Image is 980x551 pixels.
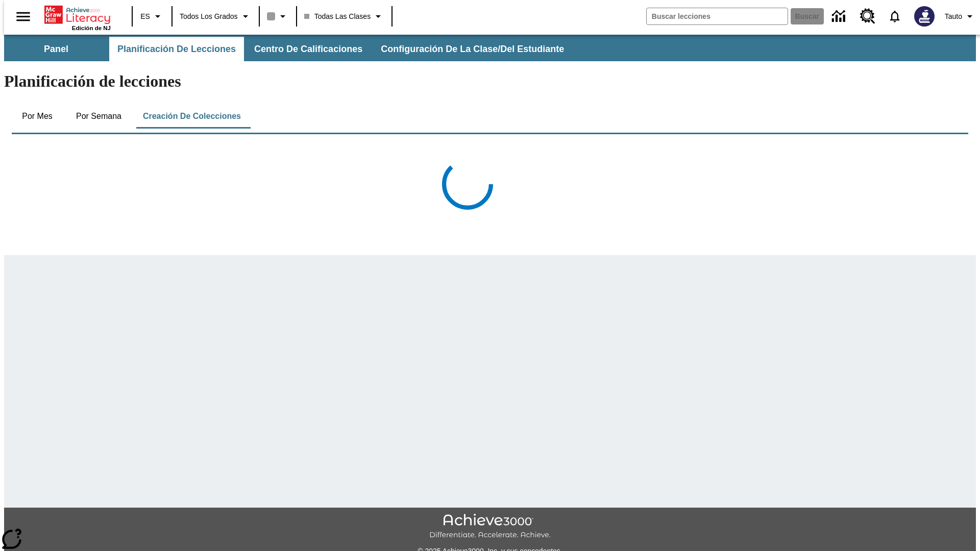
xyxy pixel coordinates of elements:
[4,37,573,61] div: Subbarra de navegación
[647,8,788,24] input: Buscar campo
[44,4,111,31] div: Portada
[12,104,63,129] button: Por mes
[5,37,107,61] button: Panel
[109,37,244,61] button: Planificación de lecciones
[4,72,976,91] h1: Planificación de lecciones
[941,7,980,26] button: Perfil/Configuración
[180,11,238,22] span: Todos los grados
[4,35,976,61] div: Subbarra de navegación
[908,3,941,30] button: Escoja un nuevo avatar
[945,11,962,22] span: Tauto
[44,5,111,25] a: Portada
[881,3,908,30] a: Notificaciones
[246,37,371,61] button: Centro de calificaciones
[914,6,935,27] img: Avatar
[136,7,168,26] button: Lenguaje: ES, Selecciona un idioma
[373,37,572,61] button: Configuración de la clase/del estudiante
[68,104,130,129] button: Por semana
[300,7,389,26] button: Clase: Todas las clases, Selecciona una clase
[8,2,38,32] button: Abrir el menú lateral
[72,25,111,31] span: Edición de NJ
[854,3,881,30] a: Centro de recursos, Se abrirá en una pestaña nueva.
[135,104,249,129] button: Creación de colecciones
[140,11,150,22] span: ES
[176,7,256,26] button: Grado: Todos los grados, Elige un grado
[304,11,371,22] span: Todas las clases
[429,514,551,540] img: Achieve3000 Differentiate Accelerate Achieve
[826,3,854,31] a: Centro de información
